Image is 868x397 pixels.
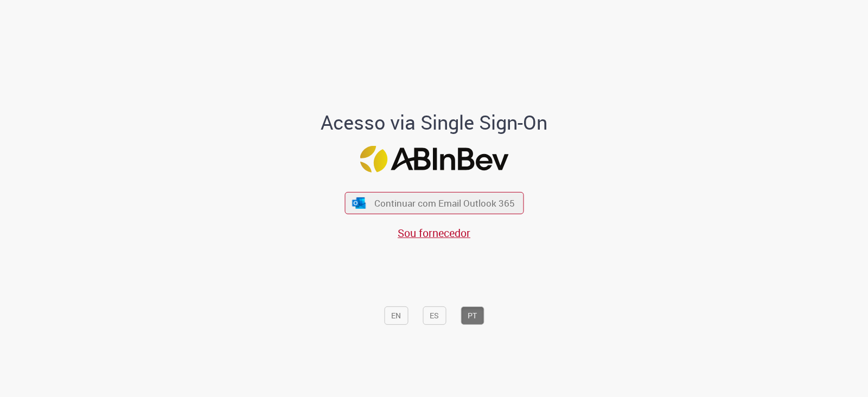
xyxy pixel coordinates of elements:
[352,197,367,208] img: ícone Azure/Microsoft 360
[284,112,585,133] h1: Acesso via Single Sign-On
[360,146,508,172] img: Logo ABInBev
[344,192,524,214] button: ícone Azure/Microsoft 360 Continuar com Email Outlook 365
[374,197,515,209] span: Continuar com Email Outlook 365
[398,226,470,240] a: Sou fornecedor
[461,306,484,325] button: PT
[423,306,446,325] button: ES
[384,306,408,325] button: EN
